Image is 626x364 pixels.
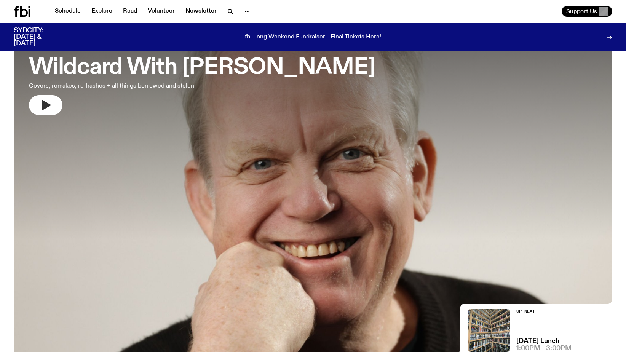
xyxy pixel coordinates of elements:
[14,15,612,352] a: Stuart is smiling charmingly, wearing a black t-shirt against a stark white background.
[468,309,510,352] img: A corner shot of the fbi music library
[181,6,221,17] a: Newsletter
[50,6,85,17] a: Schedule
[516,338,559,345] a: [DATE] Lunch
[516,309,572,313] h2: Up Next
[562,6,612,17] button: Support Us
[516,345,572,352] span: 1:00pm - 3:00pm
[14,27,62,47] h3: SYDCITY: [DATE] & [DATE]
[566,8,597,15] span: Support Us
[29,57,375,78] h3: Wildcard With [PERSON_NAME]
[87,6,117,17] a: Explore
[29,40,375,115] a: Wildcard With [PERSON_NAME]Covers, remakes, re-hashes + all things borrowed and stolen.
[245,34,381,41] p: fbi Long Weekend Fundraiser - Final Tickets Here!
[118,6,142,17] a: Read
[143,6,179,17] a: Volunteer
[29,81,224,91] p: Covers, remakes, re-hashes + all things borrowed and stolen.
